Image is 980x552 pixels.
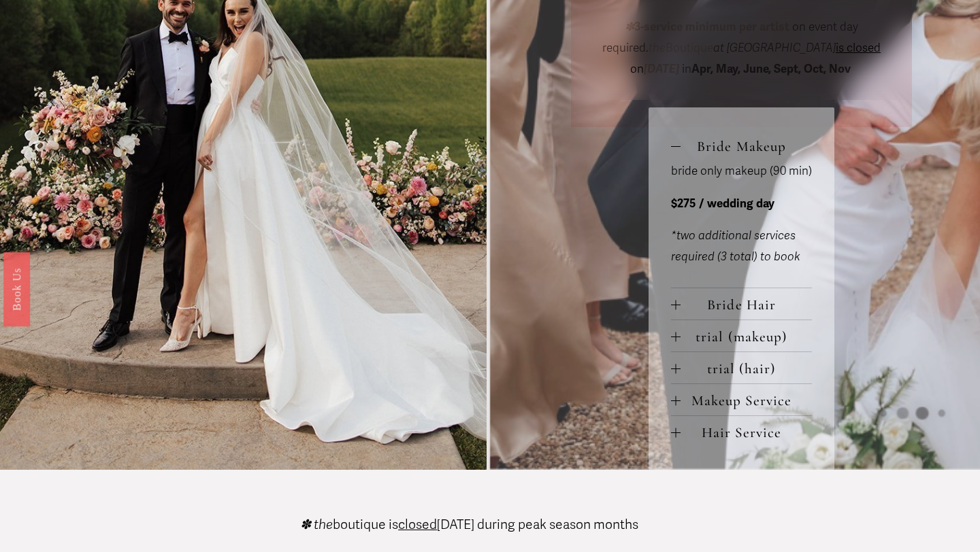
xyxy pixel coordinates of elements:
span: on event day required. [602,20,861,55]
span: Bride Makeup [681,138,813,155]
p: on [591,17,892,80]
span: in [679,62,853,76]
strong: Apr, May, June, Sept, Oct, Nov [691,62,851,76]
button: Bride Makeup [671,130,813,161]
em: [DATE] [644,62,679,76]
div: Bride Makeup [671,161,813,288]
em: ✽ the [300,517,333,533]
p: bride only makeup (90 min) [671,161,813,182]
button: trial (makeup) [671,320,813,351]
button: Bride Hair [671,288,813,320]
strong: 3-service minimum per artist [634,20,789,34]
a: Book Us [3,252,30,326]
em: the [649,41,666,55]
em: *two additional services required (3 total) to book [671,228,800,264]
span: Bride Hair [681,296,813,313]
span: Boutique [649,41,713,55]
span: is closed [836,41,881,55]
button: trial (hair) [671,352,813,383]
span: trial (hair) [681,360,813,377]
button: Hair Service [671,416,813,447]
span: Hair Service [681,424,813,441]
p: boutique is [DATE] during peak season months [300,519,638,532]
span: closed [398,517,437,533]
span: Makeup Service [681,392,813,409]
em: at [GEOGRAPHIC_DATA] [713,41,836,55]
strong: $275 / wedding day [671,196,774,211]
span: trial (makeup) [681,328,813,345]
button: Makeup Service [671,384,813,415]
em: ✽ [625,20,634,34]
